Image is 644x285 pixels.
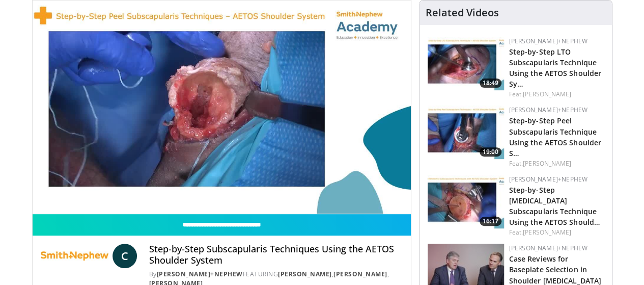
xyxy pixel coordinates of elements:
span: 16:17 [480,217,501,226]
a: Case Reviews for Baseplate Selection in Shoulder [MEDICAL_DATA] [509,254,601,285]
img: Smith+Nephew [41,244,108,268]
a: 19:00 [428,106,504,159]
div: Feat. [509,228,604,237]
a: [PERSON_NAME] [278,270,332,278]
a: Step-by-Step [MEDICAL_DATA] Subscapularis Technique Using the AETOS Should… [509,185,600,227]
h4: Step-by-Step Subscapularis Techniques Using the AETOS Shoulder System [149,244,403,266]
span: 18:49 [480,79,501,88]
a: [PERSON_NAME] [523,159,571,168]
a: 18:49 [428,37,504,90]
a: [PERSON_NAME] [333,270,387,278]
a: [PERSON_NAME] [523,90,571,98]
div: Feat. [509,90,604,99]
div: Feat. [509,159,604,168]
a: [PERSON_NAME]+Nephew [509,244,587,252]
a: [PERSON_NAME]+Nephew [509,175,587,184]
a: [PERSON_NAME]+Nephew [157,270,243,278]
a: [PERSON_NAME]+Nephew [509,37,587,45]
a: C [113,244,137,268]
img: ca45cbb5-4e2d-4a89-993c-d0571e41d102.150x105_q85_crop-smart_upscale.jpg [428,175,504,228]
a: Step-by-Step LTO Subscapularis Technique Using the AETOS Shoulder Sy… [509,47,601,89]
span: 19:00 [480,147,501,157]
a: [PERSON_NAME]+Nephew [509,106,587,114]
img: b20f33db-e2ef-4fba-9ed7-2022b8b6c9a2.150x105_q85_crop-smart_upscale.jpg [428,106,504,159]
video-js: Video Player [33,1,411,214]
a: 16:17 [428,175,504,228]
a: [PERSON_NAME] [523,228,571,237]
h4: Related Videos [426,7,499,19]
a: Step-by-Step Peel Subscapularis Technique Using the AETOS Shoulder S… [509,116,601,158]
img: 5fb50d2e-094e-471e-87f5-37e6246062e2.150x105_q85_crop-smart_upscale.jpg [428,37,504,90]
